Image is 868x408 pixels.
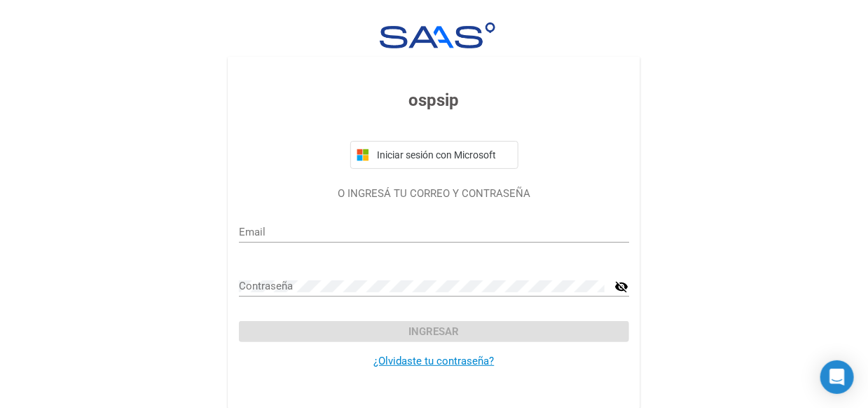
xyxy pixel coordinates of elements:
[820,360,854,394] div: Open Intercom Messenger
[409,325,460,338] span: Ingresar
[350,141,518,169] button: Iniciar sesión con Microsoft
[374,355,495,367] a: ¿Olvidaste tu contraseña?
[615,278,629,295] mat-icon: visibility_off
[239,88,629,113] h3: ospsip
[239,186,629,202] p: O INGRESÁ TU CORREO Y CONTRASEÑA
[239,321,629,342] button: Ingresar
[375,149,512,161] span: Iniciar sesión con Microsoft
